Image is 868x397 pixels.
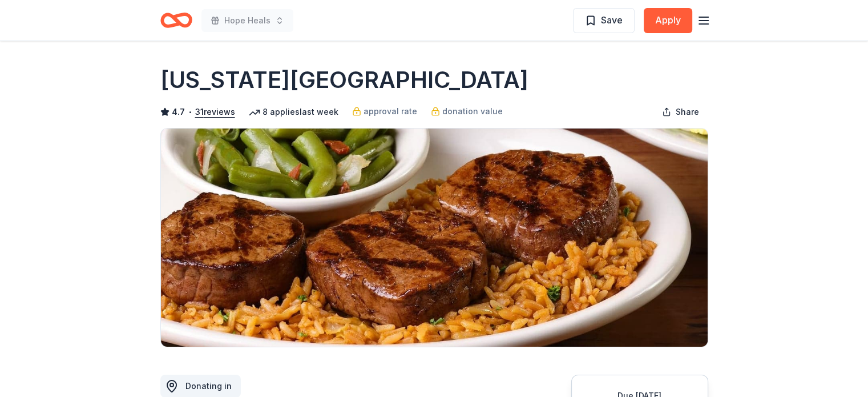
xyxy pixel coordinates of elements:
[352,105,417,118] a: approval rate
[653,101,708,123] button: Share
[201,9,293,32] button: Hope Heals
[442,105,503,118] span: donation value
[644,8,692,33] button: Apply
[160,64,528,96] h1: [US_STATE][GEOGRAPHIC_DATA]
[249,105,338,119] div: 8 applies last week
[224,14,271,27] span: Hope Heals
[160,7,192,34] a: Home
[185,381,232,391] span: Donating in
[188,107,192,117] span: •
[161,129,708,347] img: Image for Texas Roadhouse
[172,105,185,119] span: 4.7
[364,105,417,118] span: approval rate
[676,105,699,119] span: Share
[601,13,623,27] span: Save
[431,105,503,118] a: donation value
[573,8,635,33] button: Save
[195,105,235,119] button: 31reviews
